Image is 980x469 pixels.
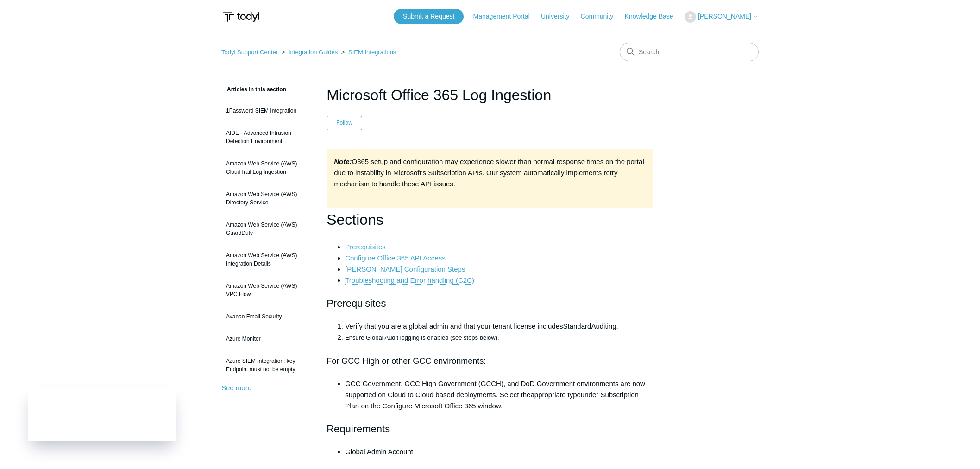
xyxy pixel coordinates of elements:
a: See more [221,384,251,392]
a: Submit a Request [394,9,464,24]
a: Knowledge Base [625,12,683,21]
a: Amazon Web Service (AWS) VPC Flow [221,277,313,303]
a: Azure SIEM Integration: key Endpoint must not be empty [221,352,313,378]
a: Integration Guides [289,49,338,56]
li: SIEM Integrations [339,49,396,56]
img: Todyl Support Center Help Center home page [221,8,261,25]
a: Todyl Support Center [221,49,278,56]
span: Standard [563,322,591,330]
a: Amazon Web Service (AWS) GuardDuty [221,216,313,242]
a: Community [581,12,623,21]
a: AIDE - Advanced Intrusion Detection Environment [221,124,313,150]
li: Todyl Support Center [221,49,280,56]
a: Amazon Web Service (AWS) Integration Details [221,247,313,273]
h1: Microsoft Office 365 Log Ingestion [327,84,653,106]
span: Articles in this section [221,86,286,93]
strong: Note: [334,158,352,165]
a: Configure Office 365 API Access [345,254,446,262]
span: GCC Government, GCC High Government (GCCH), and DoD Government environments are now supported on ... [345,380,645,399]
li: Global Admin Account [345,446,653,469]
button: [PERSON_NAME] [685,11,759,23]
a: Prerequisites [345,243,386,251]
a: Troubleshooting and Error handling (C2C) [345,276,474,285]
span: [PERSON_NAME] [698,13,751,20]
h2: Prerequisites [327,295,653,311]
a: 1Password SIEM Integration [221,102,313,120]
button: Follow Article [327,116,362,130]
iframe: Todyl Status [28,388,176,441]
h2: Requirements [327,421,653,437]
li: Integration Guides [280,49,339,56]
span: Auditing [591,322,616,330]
a: Azure Monitor [221,330,313,348]
h1: Sections [327,208,653,232]
a: Avanan Email Security [221,308,313,325]
a: University [541,12,578,21]
span: For GCC High or other GCC environments: [327,356,486,366]
span: Verify that you are a global admin and that your tenant license includes [345,322,563,330]
span: under Subscription Plan on the Configure Microsoft Office 365 window. [345,391,639,410]
a: Amazon Web Service (AWS) CloudTrail Log Ingestion [221,155,313,181]
a: [PERSON_NAME] Configuration Steps [345,265,465,273]
span: Ensure Global Audit logging is enabled (see steps below). [345,334,499,341]
a: Amazon Web Service (AWS) Directory Service [221,185,313,211]
a: SIEM Integrations [348,49,396,56]
div: O365 setup and configuration may experience slower than normal response times on the portal due t... [327,149,653,208]
span: appropriate type [530,391,580,399]
span: . [616,322,618,330]
input: Search [620,43,759,61]
a: Management Portal [473,12,539,21]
